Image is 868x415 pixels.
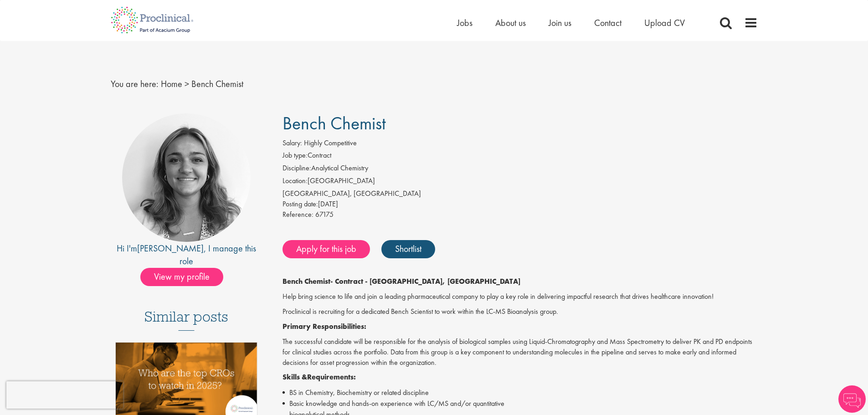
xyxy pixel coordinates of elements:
[282,337,758,368] p: The successful candidate will be responsible for the analysis of biological samples using Liquid-...
[144,309,228,331] h3: Similar posts
[594,17,621,29] a: Contact
[282,292,758,302] p: Help bring science to life and join a leading pharmaceutical company to play a key role in delive...
[191,78,243,90] span: Bench Chemist
[282,163,758,176] li: Analytical Chemistry
[304,138,357,148] span: Highly Competitive
[644,17,685,29] a: Upload CV
[111,78,159,90] span: You are here:
[282,210,313,220] label: Reference:
[282,189,758,199] div: [GEOGRAPHIC_DATA], [GEOGRAPHIC_DATA]
[282,138,302,149] label: Salary:
[457,17,473,29] a: Jobs
[282,372,307,382] strong: Skills &
[140,268,223,286] span: View my profile
[282,112,386,135] span: Bench Chemist
[330,277,520,286] strong: - Contract - [GEOGRAPHIC_DATA], [GEOGRAPHIC_DATA]
[140,270,232,282] a: View my profile
[282,163,311,174] label: Discipline:
[137,242,204,254] a: [PERSON_NAME]
[838,385,866,413] img: Chatbot
[381,240,435,258] a: Shortlist
[282,176,308,186] label: Location:
[307,372,356,382] strong: Requirements:
[282,150,758,163] li: Contract
[282,199,318,209] span: Posting date:
[122,113,251,242] img: imeage of recruiter Jackie Cerchio
[282,322,366,331] strong: Primary Responsibilities:
[6,381,123,409] iframe: reCAPTCHA
[282,277,330,286] strong: Bench Chemist
[549,17,571,29] a: Join us
[111,242,262,268] div: Hi I'm , I manage this role
[495,17,526,29] a: About us
[161,78,182,90] a: breadcrumb link
[282,240,370,258] a: Apply for this job
[282,199,758,210] div: [DATE]
[185,78,189,90] span: >
[282,150,308,161] label: Job type:
[282,387,758,398] li: BS in Chemistry, Biochemistry or related discipline
[282,307,758,317] p: Proclinical is recruiting for a dedicated Bench Scientist to work within the LC-MS Bioanalysis gr...
[315,210,334,219] span: 67175
[282,176,758,189] li: [GEOGRAPHIC_DATA]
